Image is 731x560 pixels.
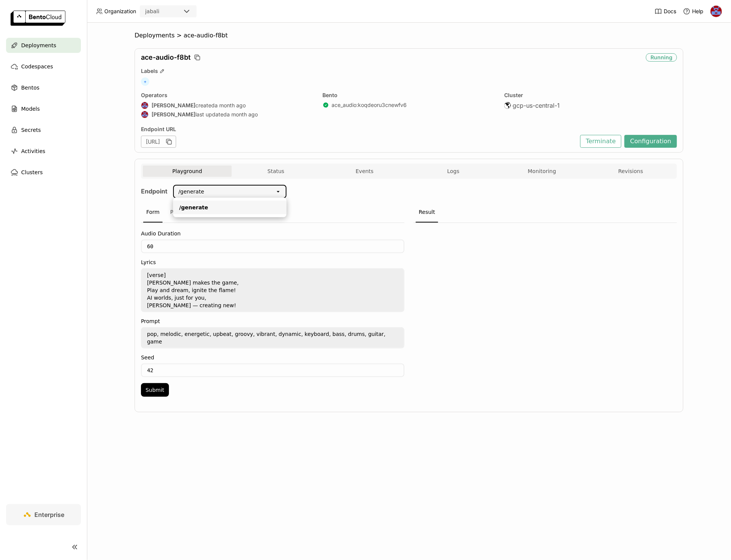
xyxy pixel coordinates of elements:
[152,102,195,109] strong: [PERSON_NAME]
[655,8,676,15] a: Docs
[167,202,192,223] div: Python
[6,144,81,159] a: Activities
[215,102,246,109] span: a month ago
[104,8,136,15] span: Organization
[135,32,683,39] nav: Breadcrumbs navigation
[624,135,677,148] button: Configuration
[6,38,81,53] a: Deployments
[142,328,404,348] textarea: pop, melodic, energetic, upbeat, groovy, vibrant, dynamic, keyboard, bass, drums, guitar, game
[178,188,204,195] div: /generate
[498,166,587,177] button: Monitoring
[6,165,81,180] a: Clusters
[275,189,281,195] svg: open
[227,111,258,118] span: a month ago
[6,80,81,95] a: Bentos
[141,318,404,324] label: Prompt
[135,32,175,39] span: Deployments
[21,83,39,92] span: Bentos
[141,68,677,74] div: Labels
[323,92,496,99] div: Bento
[711,6,722,17] img: Jhonatan Oliveira
[21,147,45,156] span: Activities
[692,8,703,15] span: Help
[179,204,280,211] div: /generate
[141,383,169,397] button: Submit
[332,102,407,108] a: ace_audio:koqdeoru3cnewfv6
[152,111,195,118] strong: [PERSON_NAME]
[646,53,677,62] div: Running
[141,102,314,109] div: created
[141,136,176,148] div: [URL]
[141,53,190,62] span: ace-audio-f8bt
[21,104,40,113] span: Models
[416,202,438,223] div: Result
[35,511,65,518] span: Enterprise
[141,354,404,360] label: Seed
[141,92,314,99] div: Operators
[6,122,81,138] a: Secrets
[143,166,232,177] button: Playground
[205,188,206,195] input: Selected /generate.
[141,230,404,237] label: Audio Duration
[513,102,560,109] span: gcp-us-central-1
[447,168,459,175] span: Logs
[11,11,65,26] img: logo
[141,111,148,118] img: Jhonatan Oliveira
[232,166,321,177] button: Status
[320,166,409,177] button: Events
[175,32,184,39] span: >
[21,125,41,135] span: Secrets
[580,135,621,148] button: Terminate
[21,41,56,50] span: Deployments
[6,101,81,116] a: Models
[586,166,675,177] button: Revisions
[21,168,43,177] span: Clusters
[21,62,53,71] span: Codespaces
[141,102,148,109] img: Jhonatan Oliveira
[173,198,287,217] ul: Menu
[504,92,677,99] div: Cluster
[143,202,163,223] div: Form
[141,77,149,86] span: +
[145,8,160,15] div: jabali
[664,8,676,15] span: Docs
[141,187,167,195] strong: Endpoint
[141,126,576,133] div: Endpoint URL
[683,8,703,15] div: Help
[141,111,314,118] div: last updated
[142,269,404,311] textarea: [verse] [PERSON_NAME] makes the game, Play and dream, ignite the flame! AI worlds, just for you, ...
[184,32,228,39] span: ace-audio-f8bt
[141,259,404,265] label: Lyrics
[6,504,81,525] a: Enterprise
[6,59,81,74] a: Codespaces
[160,8,161,15] input: Selected jabali.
